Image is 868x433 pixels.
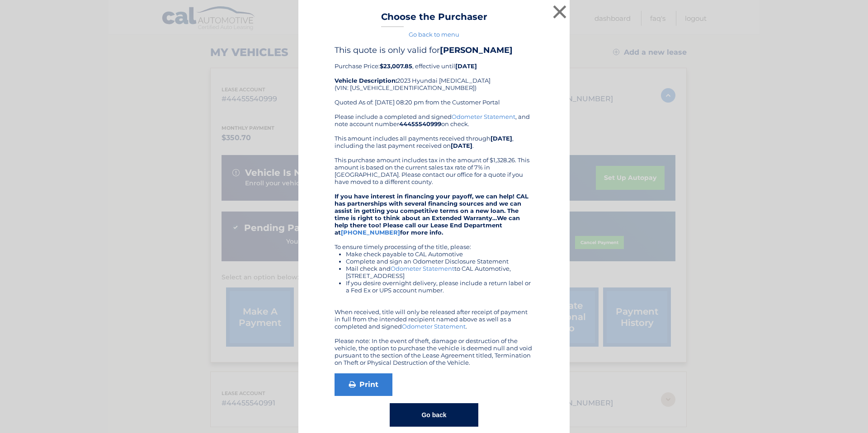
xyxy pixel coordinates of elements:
b: [PERSON_NAME] [440,45,513,55]
strong: Vehicle Description: [335,77,397,84]
li: Mail check and to CAL Automotive, [STREET_ADDRESS] [346,265,533,279]
b: 44455540999 [399,120,441,127]
h4: This quote is only valid for [335,45,533,55]
div: Purchase Price: , effective until 2023 Hyundai [MEDICAL_DATA] (VIN: [US_VEHICLE_IDENTIFICATION_NU... [335,45,533,113]
a: Odometer Statement [452,113,515,120]
a: Go back to menu [409,31,459,38]
li: Complete and sign an Odometer Disclosure Statement [346,258,533,265]
li: If you desire overnight delivery, please include a return label or a Fed Ex or UPS account number. [346,279,533,294]
b: [DATE] [455,62,477,70]
div: Please include a completed and signed , and note account number on check. This amount includes al... [335,113,533,366]
a: Odometer Statement [402,323,466,330]
strong: If you have interest in financing your payoff, we can help! CAL has partnerships with several fin... [335,193,528,236]
h3: Choose the Purchaser [381,11,487,27]
a: Odometer Statement [391,265,454,272]
b: [DATE] [451,142,472,149]
li: Make check payable to CAL Automotive [346,250,533,258]
b: $23,007.85 [380,62,412,70]
a: Print [335,373,392,396]
button: × [551,3,569,21]
a: [PHONE_NUMBER] [341,229,400,236]
button: Go back [390,403,478,427]
b: [DATE] [491,135,512,142]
